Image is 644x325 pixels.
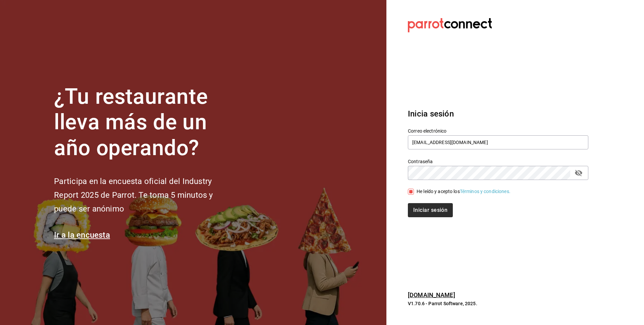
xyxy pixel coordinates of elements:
input: Ingresa tu correo electrónico [408,135,588,149]
div: He leído y acepto los [417,188,511,195]
a: Ir a la encuesta [54,230,110,240]
label: Contraseña [408,159,588,164]
a: [DOMAIN_NAME] [408,291,455,298]
label: Correo electrónico [408,128,588,133]
a: Términos y condiciones. [460,189,511,194]
h1: ¿Tu restaurante lleva más de un año operando? [54,84,235,161]
p: V1.70.6 - Parrot Software, 2025. [408,300,588,307]
button: Iniciar sesión [408,203,453,217]
h3: Inicia sesión [408,108,588,120]
button: passwordField [573,167,584,179]
h2: Participa en la encuesta oficial del Industry Report 2025 de Parrot. Te toma 5 minutos y puede se... [54,175,235,216]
